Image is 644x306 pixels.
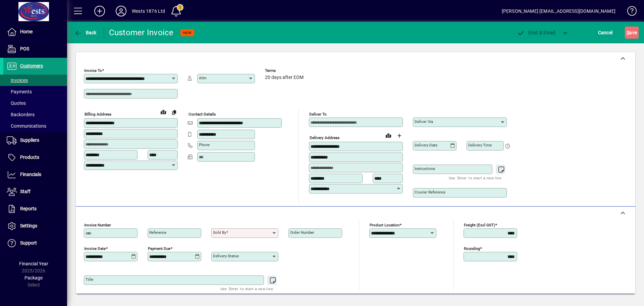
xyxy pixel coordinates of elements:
mat-label: Reference [149,230,166,235]
button: Profile [110,5,132,17]
mat-label: Delivery date [415,143,437,147]
a: Communications [3,120,67,132]
div: Wests 1876 Ltd [132,6,165,16]
mat-label: Invoice To [84,68,102,73]
span: Suppliers [20,137,39,143]
a: Backorders [3,109,67,120]
mat-label: Freight (excl GST) [464,223,495,227]
span: Communications [7,123,46,129]
span: Financial Year [19,261,48,266]
button: Save [625,27,639,39]
a: Support [3,235,67,252]
span: 20 days after EOM [265,75,304,80]
span: Quotes [7,100,26,106]
mat-label: Courier Reference [415,190,445,194]
a: View on map [158,106,169,117]
app-page-header-button: Back [67,27,104,39]
span: Back [74,30,97,35]
button: Copy to Delivery address [169,107,179,118]
button: Post & Email [513,27,559,39]
a: Staff [3,183,67,200]
a: POS [3,41,67,57]
button: Choose address [394,130,405,141]
mat-label: Rounding [464,246,480,251]
span: Products [20,155,39,160]
mat-label: Payment due [148,246,170,251]
a: Invoices [3,75,67,86]
mat-label: Attn [199,76,206,80]
mat-label: Deliver To [309,112,327,117]
span: Invoices [7,78,28,83]
a: Home [3,24,67,40]
span: Support [20,240,37,246]
mat-hint: Use 'Enter' to start a new line [449,174,501,182]
button: Cancel [596,27,614,39]
span: POS [20,46,29,51]
span: Package [24,275,43,280]
span: Staff [20,189,31,194]
a: Reports [3,201,67,217]
mat-label: Product location [370,223,399,227]
span: S [627,30,629,35]
a: Products [3,149,67,166]
span: ost & Email [517,30,555,35]
mat-label: Invoice number [84,223,111,227]
span: Payments [7,89,32,94]
mat-label: Title [86,277,93,282]
a: Financials [3,166,67,183]
a: Quotes [3,97,67,109]
mat-label: Delivery status [213,254,239,258]
span: Customers [20,63,43,69]
span: Backorders [7,112,35,117]
span: Cancel [598,27,613,38]
div: Customer Invoice [109,27,174,38]
span: NEW [183,31,192,35]
mat-label: Deliver via [415,119,433,124]
a: Knowledge Base [622,1,636,23]
a: Settings [3,218,67,234]
mat-label: Delivery time [468,143,492,147]
span: P [528,30,531,35]
a: Payments [3,86,67,97]
mat-label: Sold by [213,230,226,235]
button: Add [89,5,110,17]
span: Terms [265,69,305,73]
span: Settings [20,223,37,228]
div: [PERSON_NAME] [EMAIL_ADDRESS][DOMAIN_NAME] [502,6,615,16]
span: Financials [20,172,41,177]
span: Home [20,29,33,34]
a: View on map [383,130,394,141]
mat-label: Order number [290,230,314,235]
mat-label: Instructions [415,166,435,171]
span: Reports [20,206,37,211]
mat-hint: Use 'Enter' to start a new line [220,285,273,293]
span: ave [627,27,637,38]
mat-label: Phone [199,142,210,147]
button: Back [72,27,98,39]
mat-label: Invoice date [84,246,106,251]
a: Suppliers [3,132,67,149]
